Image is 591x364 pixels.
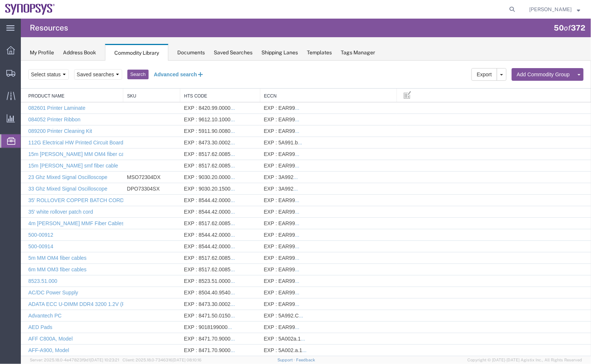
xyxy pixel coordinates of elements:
span: Client: 2025.18.0-7346316 [123,358,201,362]
a: ... [210,206,214,212]
a: ... [274,183,279,189]
a: Feedback [296,358,315,362]
div: Address Book [63,49,96,57]
a: ... [274,90,279,96]
div: EXP : 5A002.a.1 [243,286,372,293]
a: ... [210,90,214,96]
div: EXP : EAR99 [243,263,372,270]
div: EXP : 3A992 [243,113,372,120]
a: 112G Electrical HW Printed Circuit Board [7,79,102,85]
div: EXP : 9030.20.1500 [163,124,235,132]
a: ... [210,194,214,200]
h4: Resources [30,19,68,37]
div: Documents [177,49,205,57]
div: EXP : EAR99 [243,136,372,143]
div: of [554,22,585,33]
a: ... [210,240,214,246]
a: AFF C800A, Model [7,275,52,281]
a: 6m MM OM3 fiber cables [7,206,66,212]
a: ... [274,137,279,143]
div: My Profile [30,49,54,57]
span: 372 [571,23,585,32]
div: Shipping Lanes [261,49,298,57]
span: 50 [554,23,564,32]
iframe: FS Legacy Container [21,61,591,356]
div: EXP : 8517.62.0085 [163,205,235,213]
div: EXP : EAR99 [243,147,372,155]
a: ... [274,240,279,246]
div: EXP : EAR99 [243,159,372,166]
a: AED Pads [7,264,32,269]
a: ... [210,252,214,258]
a: ... [274,171,279,177]
a: ... [210,171,214,177]
a: ... [207,264,211,269]
div: EXP : 8544.42.0000 [163,136,235,143]
span: [DATE] 10:23:21 [90,358,119,362]
img: logo [5,4,55,15]
div: EXP : 8517.62.0085 [163,159,235,166]
td: DPO73304SX [102,122,159,134]
a: 5m MM OM4 fiber cables [7,194,66,200]
div: EXP : 8544.42.0000 [163,182,235,189]
div: EXP : 9030.20.0000 [163,113,235,120]
a: ... [274,229,279,235]
a: ADATA ECC U-DIMM DDR4 3200 1.2V (Part Number AD4E3200732G22-BSSA) [7,240,193,246]
a: ... [273,125,277,131]
div: EXP : EAR99 [243,217,372,224]
a: 35' white rollover patch cord [7,148,72,154]
div: Commodity Library [105,44,168,61]
a: ... [210,137,214,143]
a: ... [210,217,214,223]
a: ... [282,287,286,293]
td: MSO72304DX [102,111,159,122]
div: EXP : 5911.90.0080 [163,67,235,74]
a: ... [274,206,279,212]
a: Support [277,358,296,362]
a: ... [210,125,214,131]
div: EXP : 5A991.b [243,78,372,86]
a: 4m [PERSON_NAME] MMF Fiber Cables [7,160,104,166]
a: 33 Ghz Mixed Signal Oscilloscope [7,125,86,131]
div: EXP : EAR99 [243,228,372,236]
div: EXP : EAR99 [243,240,372,247]
a: ... [210,114,214,119]
div: EXP : 8523.51.0000 [163,217,235,224]
a: 35' ROLLOVER COPPER BATCH CORD [7,137,103,143]
a: AFF-A900, Model [7,287,48,293]
div: EXP : EAR99 [243,101,372,109]
div: EXP : 8471.70.9000 [163,286,235,293]
a: 500-00914 [7,183,32,189]
span: Caleb Jackson [529,5,572,13]
div: EXP : EAR99 [243,205,372,213]
a: Advantech PC [7,252,41,258]
a: ... [210,287,214,293]
a: ... [210,79,214,85]
a: AC/DC Power Supply [7,229,57,235]
a: ... [210,229,214,235]
a: 500-00912 [7,171,32,177]
a: ... [210,275,214,281]
div: EXP : 8544.42.0000 [163,170,235,178]
a: ... [274,148,279,154]
div: EXP : EAR99 [243,194,372,201]
a: ... [280,275,285,281]
a: ... [274,194,279,200]
a: ... [274,67,279,73]
div: EXP : EAR99 [243,67,372,74]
